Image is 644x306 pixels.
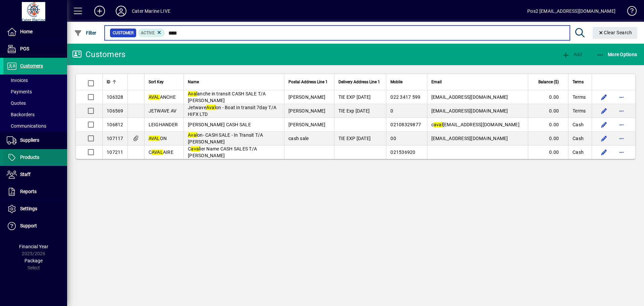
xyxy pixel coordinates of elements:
[528,145,568,159] td: 0.00
[107,94,123,100] span: 106328
[528,104,568,118] td: 0.00
[107,149,123,155] span: 107211
[188,132,197,138] em: Aval
[573,94,586,100] span: Terms
[113,30,133,36] span: Customer
[573,135,584,142] span: Cash
[573,107,586,114] span: Terms
[3,86,67,97] a: Payments
[595,48,639,60] button: More Options
[434,122,443,127] em: aval
[622,1,636,23] a: Knowledge Base
[573,78,584,86] span: Terms
[3,109,67,120] a: Backorders
[3,149,67,166] a: Products
[288,78,328,86] span: Postal Address Line 1
[288,122,325,127] span: [PERSON_NAME]
[149,94,160,100] em: AVAL
[188,146,257,158] span: C ier Name CASH SALES T/A [PERSON_NAME]
[107,108,123,114] span: 106569
[431,94,508,100] span: [EMAIL_ADDRESS][DOMAIN_NAME]
[149,122,178,127] span: LEIGHANDER
[7,89,32,94] span: Payments
[138,29,165,37] mat-chip: Activation Status: Active
[24,258,43,263] span: Package
[7,123,46,129] span: Communications
[599,147,609,158] button: Edit
[107,78,123,86] div: ID
[3,97,67,109] a: Quotes
[431,78,442,86] span: Email
[338,136,371,141] span: TIE EXP [DATE]
[149,108,177,114] span: JETWAVE AV
[599,92,609,102] button: Edit
[338,78,380,86] span: Delivery Address Line 1
[3,132,67,149] a: Suppliers
[599,119,609,130] button: Edit
[616,92,627,102] button: More options
[390,94,420,100] span: 022 3417 599
[560,48,584,60] button: Add
[431,78,524,86] div: Email
[3,183,67,200] a: Reports
[132,6,170,16] div: Cater Marine LIVE
[390,122,421,127] span: 02108329877
[3,218,67,234] a: Support
[431,122,520,127] span: c [EMAIL_ADDRESS][DOMAIN_NAME]
[3,120,67,132] a: Communications
[188,105,276,117] span: Jetwave on - Boat in transit 7day T/A HIFX LTD
[188,78,280,86] div: Name
[7,78,28,83] span: Invoices
[431,108,508,114] span: [EMAIL_ADDRESS][DOMAIN_NAME]
[188,78,199,86] span: Name
[599,105,609,116] button: Edit
[188,122,251,127] span: [PERSON_NAME] CASH SALE
[72,27,98,39] button: Filter
[616,119,627,130] button: More options
[616,147,627,158] button: More options
[149,94,176,100] span: ANCHE
[532,78,565,86] div: Balance ($)
[89,5,110,17] button: Add
[188,132,263,144] span: on- CASH SALE - In Transit T/A [PERSON_NAME]
[598,30,632,35] span: Clear Search
[74,30,97,36] span: Filter
[19,244,48,249] span: Financial Year
[20,137,39,143] span: Suppliers
[3,75,67,86] a: Invoices
[528,132,568,145] td: 0.00
[7,100,26,106] span: Quotes
[149,136,167,141] span: ON
[20,206,37,211] span: Settings
[390,149,415,155] span: 021536920
[206,105,216,110] em: Aval
[527,6,615,16] div: Pos2 [EMAIL_ADDRESS][DOMAIN_NAME]
[107,122,123,127] span: 106812
[107,78,110,86] span: ID
[188,91,266,103] span: anche in transit CASH SALE T/A [PERSON_NAME]
[20,63,43,69] span: Customers
[107,136,123,141] span: 107117
[20,223,37,228] span: Support
[596,52,637,57] span: More Options
[538,78,559,86] span: Balance ($)
[110,5,132,17] button: Profile
[152,149,163,155] em: AVAL
[149,78,164,86] span: Sort Key
[431,136,508,141] span: [EMAIL_ADDRESS][DOMAIN_NAME]
[191,146,200,151] em: aval
[20,189,37,194] span: Reports
[528,118,568,132] td: 0.00
[20,29,33,34] span: Home
[390,108,393,114] span: 0
[528,90,568,104] td: 0.00
[390,136,396,141] span: 00
[20,155,39,160] span: Products
[390,78,402,86] span: Mobile
[149,149,173,155] span: C AIRE
[599,133,609,144] button: Edit
[20,172,31,177] span: Staff
[593,27,638,39] button: Clear
[288,94,325,100] span: [PERSON_NAME]
[20,46,29,51] span: POS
